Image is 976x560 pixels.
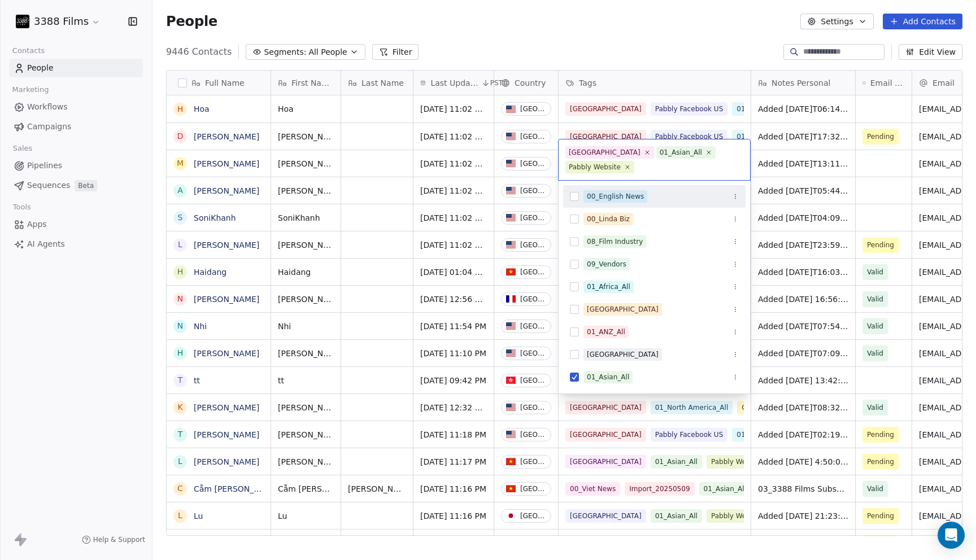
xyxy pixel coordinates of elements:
[587,259,626,269] div: 09_Vendors
[587,327,625,337] div: 01_ANZ_All
[587,191,644,202] div: 00_English News
[569,147,640,158] div: [GEOGRAPHIC_DATA]
[587,349,659,360] div: [GEOGRAPHIC_DATA]
[587,282,630,292] div: 01_Africa_All
[660,147,702,158] div: 01_Asian_All
[587,372,629,382] div: 01_Asian_All
[587,214,630,224] div: 00_Linda Biz
[587,237,643,247] div: 08_Film Industry
[587,304,659,314] div: [GEOGRAPHIC_DATA]
[569,162,621,172] div: Pabbly Website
